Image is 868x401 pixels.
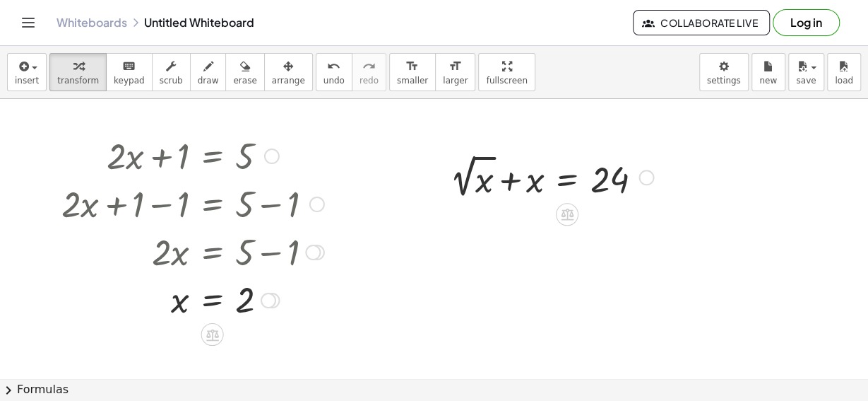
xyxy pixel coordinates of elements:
[327,58,340,75] i: undo
[707,76,741,86] span: settings
[556,203,578,226] div: Apply the same math to both sides of the equation
[448,58,462,75] i: format_size
[233,76,256,86] span: erase
[352,53,386,91] button: redoredo
[323,76,345,86] span: undo
[389,53,436,91] button: format_sizesmaller
[225,53,264,91] button: erase
[190,53,227,91] button: draw
[405,58,419,75] i: format_size
[272,76,305,86] span: arrange
[773,9,840,36] button: Log in
[7,53,47,91] button: insert
[15,76,39,86] span: insert
[198,76,219,86] span: draw
[796,76,816,86] span: save
[633,10,770,35] button: Collaborate Live
[106,53,153,91] button: keyboardkeypad
[443,76,468,86] span: larger
[160,76,183,86] span: scrub
[316,53,352,91] button: undoundo
[699,53,749,91] button: settings
[264,53,313,91] button: arrange
[57,76,99,86] span: transform
[751,53,785,91] button: new
[759,76,777,86] span: new
[114,76,145,86] span: keypad
[478,53,535,91] button: fullscreen
[152,53,191,91] button: scrub
[122,58,136,75] i: keyboard
[49,53,107,91] button: transform
[435,53,475,91] button: format_sizelarger
[201,323,224,346] div: Apply the same math to both sides of the equation
[362,58,376,75] i: redo
[827,53,861,91] button: load
[57,16,127,30] a: Whiteboards
[835,76,853,86] span: load
[397,76,428,86] span: smaller
[359,76,379,86] span: redo
[486,76,527,86] span: fullscreen
[645,16,758,29] span: Collaborate Live
[17,11,40,34] button: Toggle navigation
[788,53,824,91] button: save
